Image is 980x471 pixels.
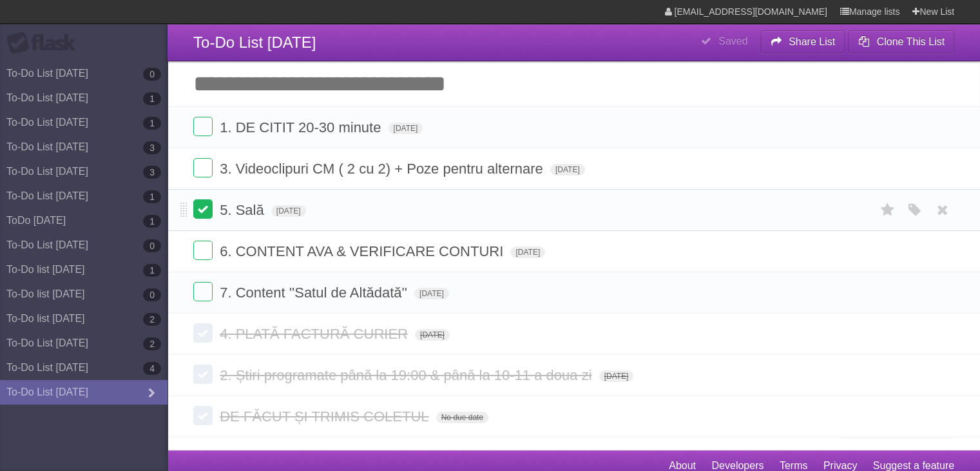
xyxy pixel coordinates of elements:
b: Saved [718,35,747,46]
b: 1 [143,92,161,105]
label: Done [193,199,213,219]
b: 4 [143,362,161,375]
span: 7. Content ''Satul de Altădată'' [220,285,410,301]
label: Done [193,158,213,177]
label: Done [193,406,213,425]
b: 1 [143,190,161,203]
label: Done [193,282,213,301]
label: Done [193,117,213,136]
span: No due date [436,412,488,423]
b: 1 [143,264,161,277]
div: Flask [6,32,84,55]
b: 0 [143,239,161,252]
span: [DATE] [415,329,450,341]
span: DE FĂCUT ȘI TRIMIS COLETUL [220,408,432,425]
b: 1 [143,117,161,130]
b: 2 [143,337,161,350]
span: 5. Sală [220,202,267,218]
b: 0 [143,68,161,81]
span: To-Do List [DATE] [193,34,316,51]
span: [DATE] [550,164,585,175]
span: 2. Știri programate până la 19:00 & până la 10-11 a doua zi [220,367,595,383]
span: [DATE] [389,123,423,134]
label: Done [193,323,213,343]
b: 3 [143,166,161,179]
b: 2 [143,313,161,326]
label: Done [193,365,213,384]
span: [DATE] [599,370,634,382]
button: Share List [760,30,845,54]
span: [DATE] [510,246,545,258]
span: 3. Videoclipuri CM ( 2 cu 2) + Poze pentru alternare [220,161,546,177]
span: 4. PLATĂ FACTURĂ CURIER [220,326,411,342]
button: Clone This List [848,30,954,54]
b: Share List [789,36,835,47]
span: 1. DE CITIT 20-30 minute [220,119,384,135]
label: Star task [876,199,900,221]
span: [DATE] [271,205,306,217]
b: Clone This List [876,36,945,47]
span: 6. CONTENT AVA & VERIFICARE CONTURI [220,243,506,259]
b: 1 [143,215,161,228]
b: 3 [143,141,161,154]
b: 0 [143,288,161,301]
span: [DATE] [414,288,449,299]
label: Done [193,241,213,260]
